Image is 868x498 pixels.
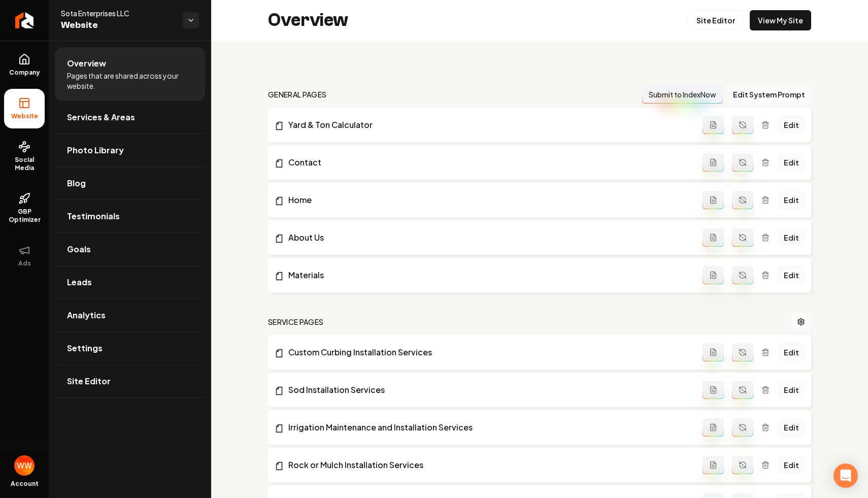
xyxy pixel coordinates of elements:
[15,12,34,28] img: Rebolt Logo
[55,266,205,298] a: Leads
[55,332,205,364] a: Settings
[4,45,45,85] a: Company
[703,381,724,399] button: Add admin page prompt
[61,8,175,18] span: Sota Enterprises LLC
[67,276,92,288] span: Leads
[703,116,724,134] button: Add admin page prompt
[61,18,175,32] span: Website
[11,480,39,488] span: Account
[727,85,811,104] button: Edit System Prompt
[274,459,703,471] a: Rock or Mulch Installation Services
[67,243,91,255] span: Goals
[14,259,35,268] span: Ads
[703,456,724,474] button: Add admin page prompt
[55,233,205,265] a: Goals
[274,119,703,131] a: Yard & Ton Calculator
[67,177,86,189] span: Blog
[55,200,205,233] a: Testimonials
[55,299,205,331] a: Analytics
[778,266,805,284] a: Edit
[67,111,135,123] span: Services & Areas
[67,375,111,387] span: Site Editor
[778,418,805,437] a: Edit
[274,384,703,396] a: Sod Installation Services
[778,116,805,134] a: Edit
[778,228,805,247] a: Edit
[778,343,805,361] a: Edit
[274,346,703,358] a: Custom Curbing Installation Services
[778,153,805,172] a: Edit
[4,132,45,180] a: Social Media
[703,418,724,437] button: Add admin page prompt
[703,343,724,361] button: Add admin page prompt
[833,463,858,488] div: Open Intercom Messenger
[268,89,327,99] h2: general pages
[778,456,805,474] a: Edit
[642,85,723,104] button: Submit to IndexNow
[268,317,324,327] h2: Service Pages
[750,10,811,30] a: View My Site
[274,194,703,206] a: Home
[274,156,703,169] a: Contact
[703,228,724,247] button: Add admin page prompt
[67,57,106,70] span: Overview
[67,309,106,321] span: Analytics
[4,156,45,172] span: Social Media
[55,101,205,134] a: Services & Areas
[14,455,35,476] button: Open user button
[778,381,805,399] a: Edit
[67,71,193,91] span: Pages that are shared across your website.
[703,266,724,284] button: Add admin page prompt
[14,455,35,476] img: Will Wallace
[55,167,205,200] a: Blog
[274,421,703,434] a: Irrigation Maintenance and Installation Services
[5,69,44,77] span: Company
[703,153,724,172] button: Add admin page prompt
[55,365,205,397] a: Site Editor
[268,10,348,30] h2: Overview
[4,208,45,224] span: GBP Optimizer
[4,236,45,276] button: Ads
[67,144,124,156] span: Photo Library
[67,342,103,354] span: Settings
[4,184,45,232] a: GBP Optimizer
[778,191,805,209] a: Edit
[7,112,42,120] span: Website
[688,10,744,30] a: Site Editor
[274,269,703,281] a: Materials
[55,134,205,167] a: Photo Library
[67,210,120,222] span: Testimonials
[274,231,703,244] a: About Us
[703,191,724,209] button: Add admin page prompt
